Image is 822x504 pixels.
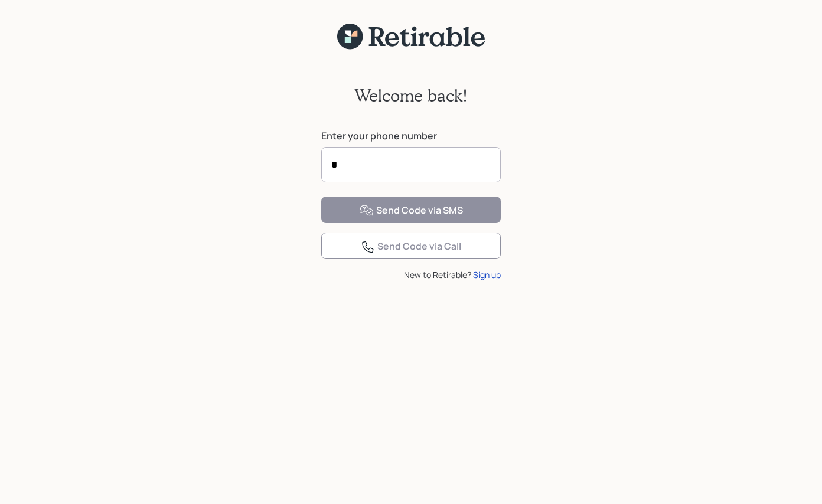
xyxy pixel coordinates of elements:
button: Send Code via SMS [321,197,501,223]
div: New to Retirable? [321,269,501,281]
div: Send Code via SMS [360,204,463,218]
button: Send Code via Call [321,233,501,259]
div: Send Code via Call [361,240,461,254]
div: Sign up [473,269,501,281]
label: Enter your phone number [321,129,501,142]
h2: Welcome back! [354,86,468,106]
